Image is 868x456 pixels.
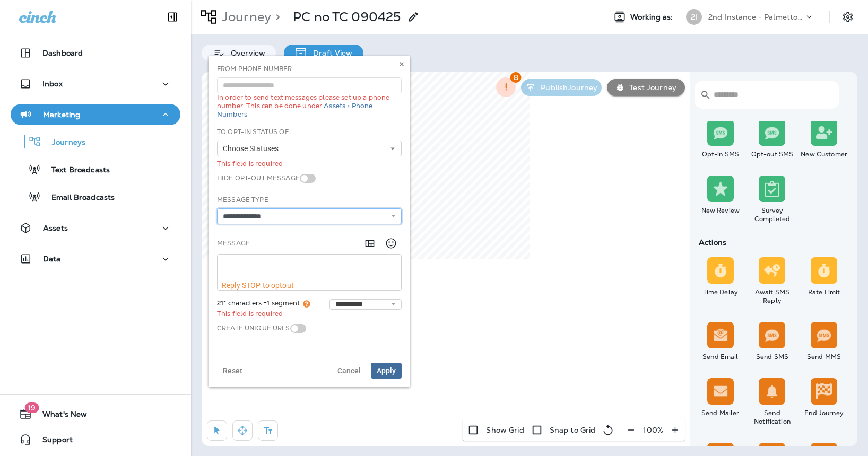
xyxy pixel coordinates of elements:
[41,193,115,203] p: Email Broadcasts
[625,83,676,92] p: Test Journey
[11,186,180,208] button: Email Broadcasts
[222,281,294,290] span: Reply STOP to optout
[223,144,283,153] span: Choose Statuses
[11,248,180,269] button: Data
[11,404,180,425] button: 19What's New
[217,141,402,156] button: Choose Statuses
[359,233,380,254] button: Add in a premade template
[11,217,180,239] button: Assets
[223,367,242,374] span: Reset
[371,363,402,379] button: Apply
[217,239,250,248] label: Message
[43,255,61,263] p: Data
[158,6,187,28] button: Collapse Sidebar
[11,73,180,94] button: Inbox
[11,158,180,180] button: Text Broadcasts
[217,196,268,204] label: Message Type
[217,128,289,136] label: To Opt-In Status Of
[643,426,663,434] p: 100 %
[43,110,80,119] p: Marketing
[217,174,300,182] label: Hide Opt-Out Message
[217,160,402,168] div: This field is required
[267,299,300,308] span: 1 segment
[41,138,85,148] p: Journeys
[217,93,402,119] p: In order to send text messages please set up a phone number. This can be done under
[217,299,310,310] span: 21* characters =
[377,367,396,374] span: Apply
[217,101,372,119] a: Assets > Phone Numbers
[486,426,524,434] p: Show Grid
[332,363,367,379] button: Cancel
[32,435,73,448] span: Support
[11,130,180,153] button: Journeys
[32,410,87,423] span: What's New
[11,42,180,64] button: Dashboard
[337,367,361,374] span: Cancel
[41,165,110,176] p: Text Broadcasts
[550,426,596,434] p: Snap to Grid
[43,224,68,232] p: Assets
[510,72,522,83] span: 8
[380,233,402,254] button: Select an emoji
[42,49,83,57] p: Dashboard
[42,80,63,88] p: Inbox
[24,402,39,413] span: 19
[11,104,180,125] button: Marketing
[217,310,402,318] div: This field is required
[217,65,292,73] label: From Phone Number
[607,79,685,96] button: Test Journey
[11,429,180,450] button: Support
[217,363,248,379] button: Reset
[217,324,290,332] label: Create Unique URLs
